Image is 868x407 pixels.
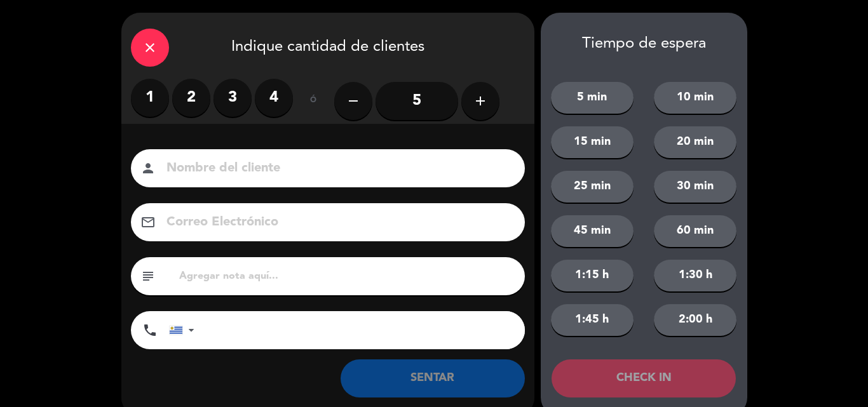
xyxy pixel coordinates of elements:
[654,304,736,336] button: 2:00 h
[654,126,736,158] button: 20 min
[551,126,634,158] button: 15 min
[654,260,736,291] button: 1:30 h
[551,82,634,114] button: 5 min
[140,161,156,176] i: person
[121,13,534,79] div: Indique cantidad de clientes
[552,359,736,397] button: CHECK IN
[551,260,634,291] button: 1:15 h
[142,323,158,338] i: phone
[654,215,736,247] button: 60 min
[142,40,158,55] i: close
[214,79,252,117] label: 3
[341,359,525,397] button: SENTAR
[654,82,736,114] button: 10 min
[255,79,293,117] label: 4
[473,93,488,109] i: add
[346,93,361,109] i: remove
[461,82,499,120] button: add
[165,211,508,234] input: Correo Electrónico
[541,35,747,53] div: Tiempo de espera
[140,269,156,284] i: subject
[131,79,169,117] label: 1
[551,304,634,336] button: 1:45 h
[170,312,199,349] div: Uruguay: +598
[140,215,156,230] i: email
[654,171,736,203] button: 30 min
[551,171,634,203] button: 25 min
[178,267,515,285] input: Agregar nota aquí...
[293,79,334,123] div: ó
[551,215,634,247] button: 45 min
[165,157,508,180] input: Nombre del cliente
[172,79,210,117] label: 2
[334,82,372,120] button: remove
